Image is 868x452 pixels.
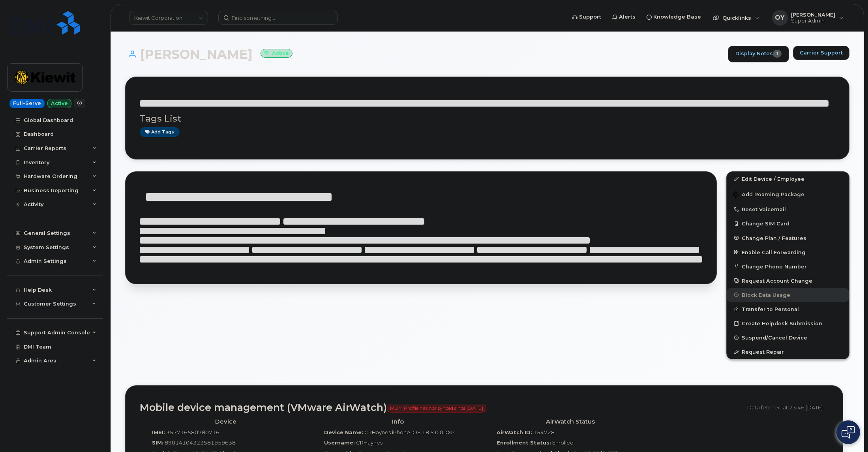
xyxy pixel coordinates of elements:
[497,429,532,436] label: AirWatch ID:
[727,186,849,202] button: Add Roaming Package
[842,426,855,439] img: Open chat
[742,335,807,341] span: Suspend/Cancel Device
[727,259,849,274] button: Change Phone Number
[125,47,724,61] h1: [PERSON_NAME]
[140,402,741,413] h2: Mobile device management (VMware AirWatch)
[747,400,829,415] div: Data fetched at 23:46 [DATE]
[727,216,849,231] button: Change SIM Card
[727,330,849,345] button: Suspend/Cancel Device
[533,429,555,435] span: 154728
[793,46,849,60] button: Carrier Support
[800,49,843,56] span: Carrier Support
[727,245,849,259] button: Enable Call Forwarding
[165,439,236,446] span: 89014104323581959638
[727,231,849,245] button: Change Plan / Features
[387,404,486,413] span: MDM Profile has not synced since [DATE]
[727,172,849,186] a: Edit Device / Employee
[727,316,849,330] a: Create Helpdesk Submission
[742,235,806,241] span: Change Plan / Features
[166,429,219,435] span: 357716580780716
[727,302,849,316] button: Transfer to Personal
[727,288,849,302] button: Block Data Usage
[773,50,782,58] span: 1
[552,439,574,446] span: Enrolled
[324,439,355,446] label: Username:
[727,345,849,359] button: Request Repair
[152,429,165,436] label: IMEI:
[490,418,651,425] h4: AirWatch Status
[146,418,306,425] h4: Device
[318,418,478,425] h4: Info
[364,429,455,435] span: CRHaynes iPhone iOS 18.5.0 0DXP
[733,191,804,199] span: Add Roaming Package
[742,249,806,255] span: Enable Call Forwarding
[140,114,835,124] h3: Tags List
[727,202,849,216] button: Reset Voicemail
[261,49,292,58] small: Active
[324,429,363,436] label: Device Name:
[140,127,180,137] a: Add tags
[152,439,163,446] label: SIM:
[728,46,789,62] a: Display Notes1
[356,439,382,446] span: CRHaynes
[727,274,849,288] button: Request Account Change
[497,439,551,446] label: Enrollment Status:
